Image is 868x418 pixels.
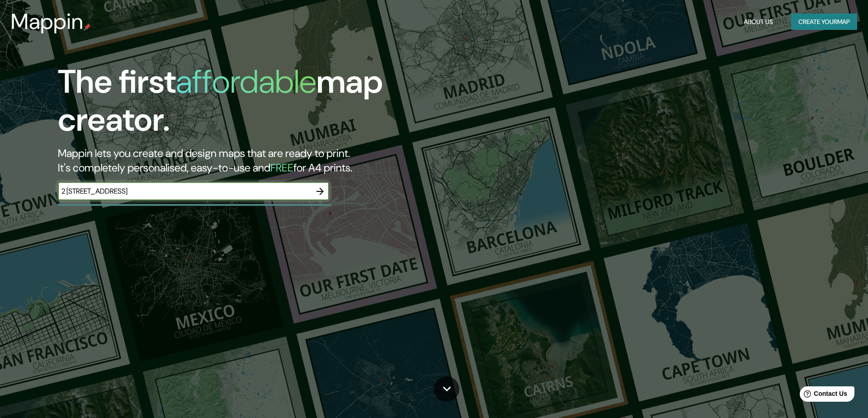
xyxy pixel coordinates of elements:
iframe: Help widget launcher [788,383,858,408]
h2: Mappin lets you create and design maps that are ready to print. It's completely personalised, eas... [58,146,492,175]
h3: Mappin [11,9,84,34]
button: About Us [740,14,777,30]
h5: FREE [270,161,293,175]
h1: affordable [176,61,316,103]
h1: The first map creator. [58,63,492,146]
img: mappin-pin [84,24,91,31]
input: Choose your favourite place [58,186,311,196]
button: Create yourmap [791,14,857,30]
